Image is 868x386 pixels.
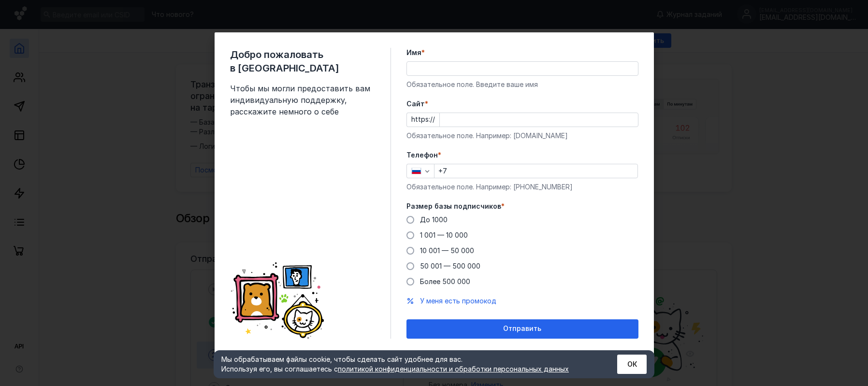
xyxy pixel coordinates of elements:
span: Более 500 000 [420,277,470,286]
span: Добро пожаловать в [GEOGRAPHIC_DATA] [230,48,375,75]
div: Обязательное поле. Например: [PHONE_NUMBER] [406,182,638,192]
div: Обязательное поле. Например: [DOMAIN_NAME] [406,131,638,141]
button: ОК [617,355,647,374]
span: Телефон [406,150,438,160]
div: Мы обрабатываем файлы cookie, чтобы сделать сайт удобнее для вас. Используя его, вы соглашаетесь c [221,355,593,374]
span: Размер базы подписчиков [406,201,501,211]
span: 50 001 — 500 000 [420,262,480,270]
a: политикой конфиденциальности и обработки персональных данных [338,365,569,373]
span: До 1000 [420,215,448,224]
span: Чтобы мы могли предоставить вам индивидуальную поддержку, расскажите немного о себе [230,83,375,117]
span: 1 001 — 10 000 [420,231,468,239]
span: Отправить [503,325,541,333]
span: У меня есть промокод [420,297,496,305]
button: Отправить [406,319,638,339]
div: Обязательное поле. Введите ваше имя [406,80,638,89]
span: 10 001 — 50 000 [420,246,474,255]
button: У меня есть промокод [420,296,496,306]
span: Cайт [406,99,425,109]
span: Имя [406,48,421,57]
